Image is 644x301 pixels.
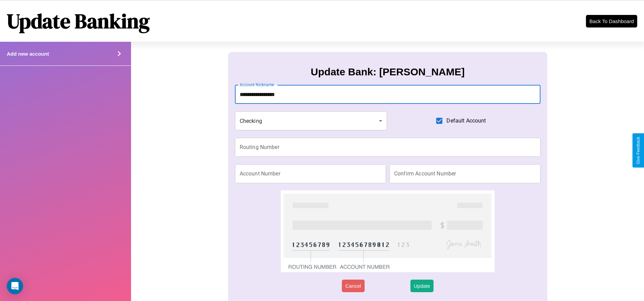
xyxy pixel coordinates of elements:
[281,190,495,272] img: check
[240,82,274,88] label: Account Nickname
[636,137,641,164] div: Give Feedback
[586,15,637,27] button: Back To Dashboard
[7,278,23,294] div: Open Intercom Messenger
[7,51,49,57] h4: Add new account
[410,280,434,292] button: Update
[235,111,387,130] div: Checking
[446,117,486,125] span: Default Account
[342,280,365,292] button: Cancel
[311,66,464,78] h3: Update Bank: [PERSON_NAME]
[7,7,150,35] h1: Update Banking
